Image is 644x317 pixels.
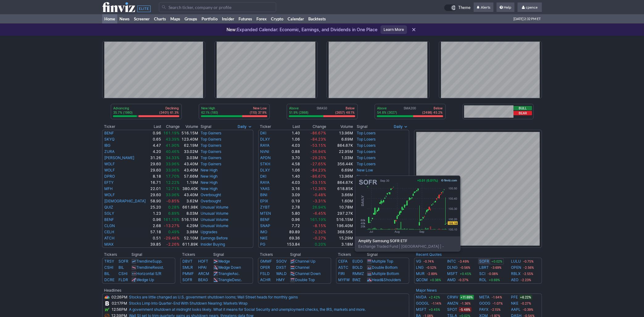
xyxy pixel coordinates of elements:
td: 1.40 [279,173,300,180]
a: QCOM [416,277,428,283]
a: PAYX [479,306,488,313]
a: WOLF [104,192,115,197]
td: 3.62M [180,198,198,204]
a: SNAP [260,223,271,228]
div: SMA200 [377,106,443,115]
a: Upgrades [201,230,217,234]
a: Top Gainers [201,149,221,154]
a: Theme [444,4,471,11]
td: 8.18 [149,173,162,180]
a: TrendlineSupp. [136,259,162,264]
a: IBG [104,143,110,148]
a: RMMZ [352,271,364,276]
a: CEFA [338,259,347,264]
a: SGLY [104,211,114,216]
a: Alerts [474,2,493,12]
a: GOOGL [416,300,429,306]
a: Home [102,14,117,23]
a: Calendar [285,14,306,23]
a: Learn More [380,25,407,34]
a: Earnings Before [201,236,228,240]
p: Advancing [114,106,133,110]
span: -6.45% [313,211,326,216]
p: Below [335,106,355,110]
a: BINI [260,192,268,197]
a: Channel [295,265,310,270]
a: Unusual Volume [201,205,228,209]
a: ATCH [104,236,114,240]
a: Overbought [201,192,221,197]
span: Desc. [232,277,242,282]
td: 4.03 [279,180,300,186]
a: PFE [511,294,518,300]
a: BIL [118,265,124,270]
a: TrendlineResist. [136,265,164,270]
td: 0.65 [149,136,162,142]
a: Help [497,2,514,12]
p: 62.1% (180) [202,110,218,115]
a: META [479,294,489,300]
span: 12.71% [166,186,180,191]
td: 13.96M [326,130,353,136]
a: SOFR [182,277,192,282]
p: Below [422,106,443,110]
a: Top Losers [357,162,376,166]
a: Wedge [218,259,230,264]
a: DPRO [104,174,115,179]
a: Unusual Volume [201,211,228,216]
a: DLXY [260,137,270,142]
a: BOLD [352,265,363,270]
a: Groups [182,14,199,23]
a: Insider [220,14,236,23]
a: DKI [260,131,267,135]
span: -86.67% [310,131,326,135]
th: Volume [180,124,198,130]
a: Top Gainers [201,162,221,166]
span: -36.94% [310,149,326,154]
span: 33.96% [166,192,180,197]
a: Channel Down [295,271,321,276]
td: 3.16 [279,186,300,192]
span: -86.67% [310,174,326,179]
a: CRWV [447,294,459,300]
a: BENF [104,131,114,135]
span: New: [226,27,237,32]
a: MUR [416,271,425,277]
a: MIAX [104,242,114,247]
p: Above [377,106,397,110]
a: EUDG [352,259,363,264]
a: Top Gainers [201,137,221,142]
a: NVDA [416,294,426,300]
button: Signals interval [392,124,409,130]
td: 8.03M [180,210,198,217]
a: Stocks are little changed as U.S. government shutdown looms; Wall Street heads for monthly gains [129,295,298,299]
td: 33.02M [180,149,198,155]
td: 29.60 [149,167,162,173]
td: 2.78 [279,204,300,210]
td: 4.20 [149,149,162,155]
td: 380.40K [180,186,198,192]
a: [DEMOGRAPHIC_DATA] [104,199,146,203]
span: 17.70% [166,174,180,179]
td: 1.23 [149,210,162,217]
td: 3.09 [279,192,300,198]
b: Recent Quotes [416,252,442,257]
a: HOFT [198,259,208,264]
a: ZYBT [260,205,270,209]
span: 43.39% [166,137,180,142]
span: Theme [458,4,471,11]
th: Last [149,124,162,130]
a: Unusual Volume [201,217,228,222]
a: SGOV [276,259,287,264]
td: 3.70 [279,155,300,161]
a: LNG [416,264,424,271]
td: 0.96 [149,130,162,136]
a: STKH [260,162,271,166]
td: 0.88 [279,149,300,155]
th: Ticker [102,124,149,130]
a: Forex [254,14,269,23]
span: -12.36% [310,186,326,191]
td: 1.40 [279,130,300,136]
a: LBRT [479,264,489,271]
th: Change [300,124,326,130]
